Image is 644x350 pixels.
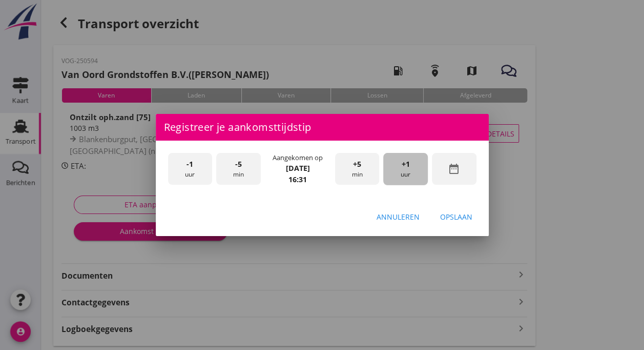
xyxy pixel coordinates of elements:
[235,159,242,170] span: -5
[448,163,460,175] i: date_range
[186,159,193,170] span: -1
[286,163,310,173] strong: [DATE]
[402,159,410,170] span: +1
[156,114,489,141] div: Registreer je aankomsttijdstip
[216,153,261,185] div: min
[335,153,380,185] div: min
[353,159,361,170] span: +5
[273,153,323,163] div: Aangekomen op
[377,211,420,222] div: Annuleren
[383,153,428,185] div: uur
[168,153,213,185] div: uur
[368,207,428,226] button: Annuleren
[432,207,481,226] button: Opslaan
[440,211,472,222] div: Opslaan
[288,174,307,184] strong: 16:31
